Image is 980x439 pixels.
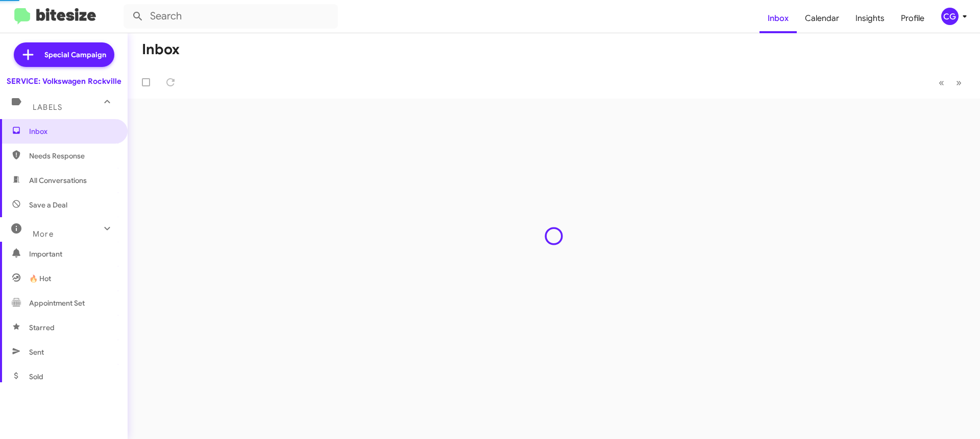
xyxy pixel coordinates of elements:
span: « [939,76,944,89]
span: Sent [29,347,44,357]
span: Starred [29,322,55,333]
a: Profile [893,4,933,33]
span: Save a Deal [29,200,67,210]
nav: Page navigation example [933,72,968,93]
div: SERVICE: Volkswagen Rockville [7,76,121,86]
span: » [956,76,962,89]
button: Previous [933,72,950,93]
a: Calendar [797,4,847,33]
span: More [33,229,54,239]
span: Appointment Set [29,298,85,308]
span: Sold [29,372,43,382]
a: Insights [847,4,893,33]
span: Important [29,249,116,259]
a: Inbox [759,4,797,33]
span: All Conversations [29,175,87,186]
input: Search [124,4,338,29]
div: CG [941,8,959,25]
button: Next [950,72,968,93]
span: 🔥 Hot [29,273,51,284]
button: CG [933,8,969,25]
span: Needs Response [29,151,116,161]
span: Inbox [29,126,116,136]
span: Labels [33,103,62,112]
span: Special Campaign [44,50,106,60]
h1: Inbox [142,41,180,58]
a: Special Campaign [14,42,114,67]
